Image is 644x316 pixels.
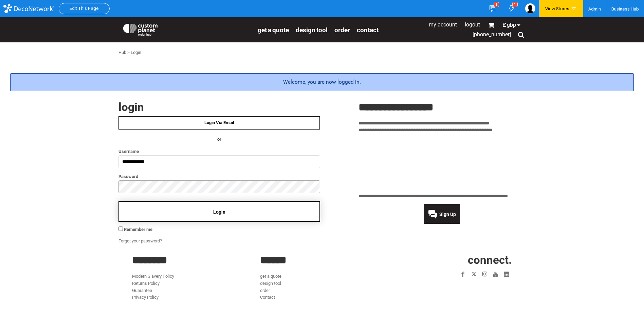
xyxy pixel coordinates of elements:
[213,209,225,215] span: Login
[10,73,634,91] div: Welcome, you are now logged in.
[439,212,456,217] span: Sign Up
[465,21,480,28] a: Logout
[507,22,516,28] span: GBP
[118,101,320,113] h2: Login
[118,116,320,130] a: Login Via Email
[512,2,518,7] div: 1
[473,31,511,38] span: [PHONE_NUMBER]
[124,227,152,232] span: Remember me
[358,138,526,189] iframe: Customer reviews powered by Trustpilot
[503,22,507,28] span: £
[429,21,457,28] a: My Account
[334,26,350,34] span: order
[118,238,162,243] a: Forgot your password?
[334,26,350,34] a: order
[260,274,281,279] a: get a quote
[296,26,328,34] span: design tool
[118,50,126,55] a: Hub
[118,19,254,39] a: Custom Planet
[127,49,130,56] div: >
[296,26,328,34] a: design tool
[357,26,379,34] a: Contact
[118,226,123,231] input: Remember me
[132,288,152,293] a: Guarantee
[258,26,289,34] a: get a quote
[258,26,289,34] span: get a quote
[118,147,320,155] label: Username
[418,284,512,292] iframe: Customer reviews powered by Trustpilot
[132,295,159,300] a: Privacy Policy
[132,281,160,286] a: Returns Policy
[260,288,270,293] a: order
[131,49,141,56] div: Login
[494,2,499,7] div: 1
[118,173,320,180] label: Password
[357,26,379,34] span: Contact
[70,6,99,11] a: Edit This Page
[260,281,281,286] a: design tool
[260,295,275,300] a: Contact
[122,22,159,36] img: Custom Planet
[388,254,512,265] h2: CONNECT.
[132,274,174,279] a: Modern Slavery Policy
[204,120,234,125] span: Login Via Email
[118,136,320,143] h4: OR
